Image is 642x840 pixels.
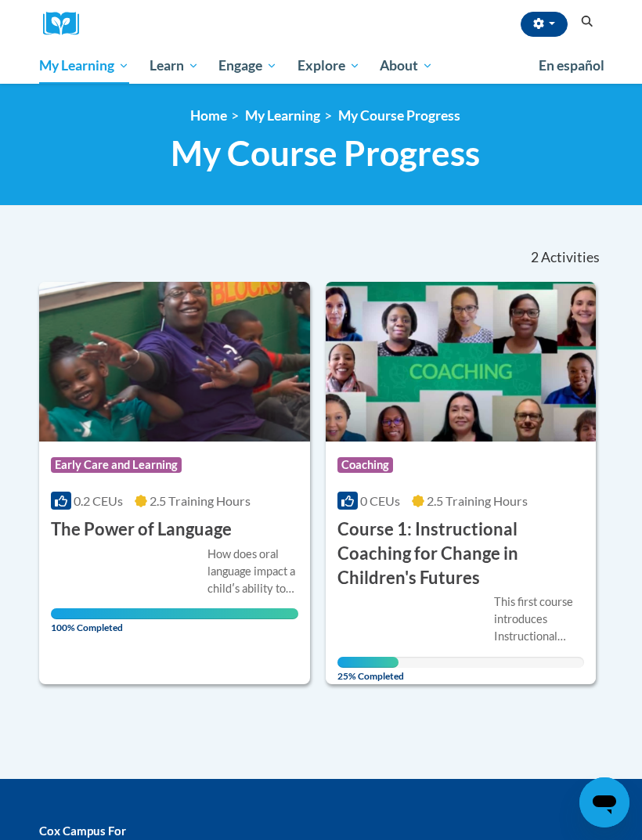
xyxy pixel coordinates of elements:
[51,517,232,542] h3: The Power of Language
[575,13,599,31] button: Search
[51,608,298,619] div: Your progress
[208,48,287,84] a: Engage
[531,249,539,266] span: 2
[150,493,251,508] span: 2.5 Training Hours
[150,56,199,75] span: Learn
[39,282,310,442] img: Course Logo
[287,48,370,84] a: Explore
[74,493,123,508] span: 0.2 CEUs
[139,48,209,84] a: Learn
[338,107,460,124] a: My Course Progress
[326,282,597,442] img: Course Logo
[541,249,600,266] span: Activities
[207,546,298,597] div: How does oral language impact a childʹs ability to read later on in life? A bunch! Give children ...
[337,657,399,668] div: Your progress
[539,57,604,74] span: En español
[39,824,126,838] b: Cox Campus For
[337,457,393,473] span: Coaching
[27,48,615,84] div: Main menu
[298,56,360,75] span: Explore
[39,56,129,75] span: My Learning
[190,107,227,124] a: Home
[51,457,182,473] span: Early Care and Learning
[43,12,90,36] img: Logo brand
[337,657,399,682] span: 25% Completed
[337,517,585,589] h3: Course 1: Instructional Coaching for Change in Children's Futures
[528,49,615,82] a: En español
[43,12,90,36] a: Cox Campus
[360,493,400,508] span: 0 CEUs
[218,56,277,75] span: Engage
[579,777,629,827] iframe: Button to launch messaging window
[370,48,444,84] a: About
[171,132,480,174] span: My Course Progress
[521,12,568,37] button: Account Settings
[326,282,597,684] a: Course LogoCoaching0 CEUs2.5 Training Hours Course 1: Instructional Coaching for Change in Childr...
[29,48,139,84] a: My Learning
[245,107,320,124] a: My Learning
[494,593,585,645] div: This first course introduces Instructional Coaching, an innovative and effective relationships-ba...
[380,56,433,75] span: About
[39,282,310,684] a: Course LogoEarly Care and Learning0.2 CEUs2.5 Training Hours The Power of LanguageHow does oral l...
[427,493,528,508] span: 2.5 Training Hours
[51,608,298,633] span: 100% Completed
